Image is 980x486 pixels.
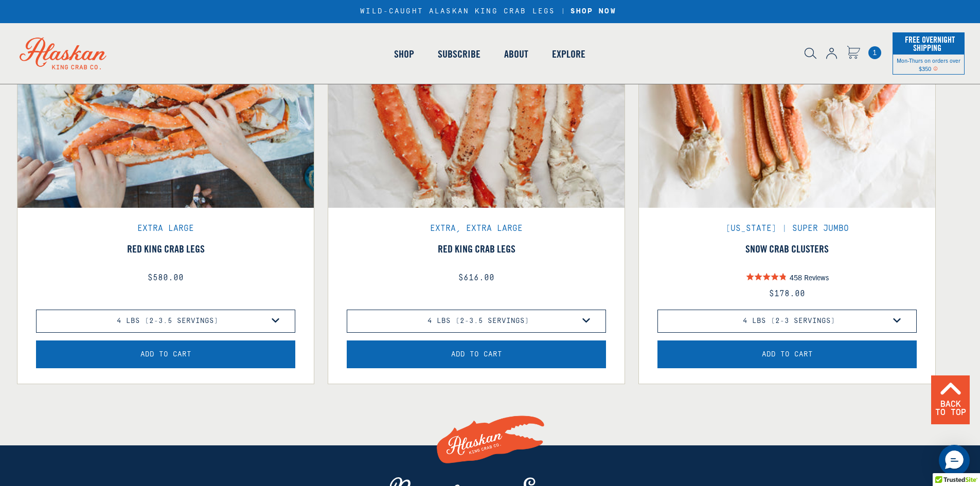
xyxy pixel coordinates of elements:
[426,25,492,83] a: Subscribe
[935,400,966,417] span: Back To Top
[745,243,829,267] a: View Snow Crab Clusters
[790,273,802,282] span: 458
[140,350,191,358] span: Add to Cart
[360,7,619,16] div: WILD-CAUGHT ALASKAN KING CRAB LEGS |
[868,46,881,59] span: 1
[933,65,938,72] span: Shipping Notice Icon
[434,404,547,476] img: Alaskan King Crab Co. Logo
[33,224,298,232] div: Extra Large
[347,340,606,368] button: Add the product, Red King Crab Legs to Cart
[36,340,295,368] button: Add the product, Red King Crab Legs to Cart
[931,375,970,423] a: Back To Top
[458,273,494,282] span: $616.00
[654,270,920,283] div: product star rating
[804,273,829,282] span: Reviews
[826,48,837,59] img: account
[347,310,606,333] select: variant of Red King Crab Legs
[344,224,609,232] div: Extra, Extra Large
[451,350,502,358] span: Add to Cart
[654,224,920,232] div: [US_STATE] | Super Jumbo
[36,310,295,333] select: variant of Red King Crab Legs
[5,23,121,84] img: Alaskan King Crab Co. logo
[492,25,540,83] a: About
[939,382,962,395] img: Back to Top
[540,25,597,83] a: Explore
[148,273,184,282] span: $580.00
[769,289,805,298] span: $178.00
[897,57,960,72] span: Mon-Thurs on orders over $350
[847,46,860,61] a: Cart
[939,445,970,476] div: Messenger Dummy Widget
[762,350,813,358] span: Add to Cart
[127,243,205,267] a: View Red King Crab Legs
[657,340,917,368] button: Add the product, Snow Crab Clusters to Cart
[438,243,515,267] a: View Red King Crab Legs
[382,25,426,83] a: Shop
[657,310,917,333] select: variant of Snow Crab Clusters
[571,7,616,15] strong: SHOP NOW
[868,46,881,59] a: Cart
[902,32,955,56] span: Free Overnight Shipping
[567,7,620,16] a: SHOP NOW
[805,48,816,59] img: search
